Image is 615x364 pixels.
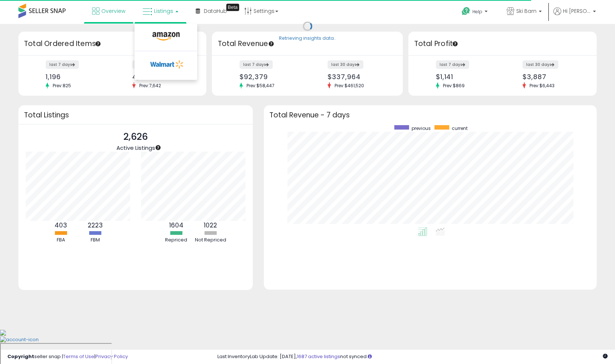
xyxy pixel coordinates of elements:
label: last 7 days [436,60,469,69]
div: Repriced [160,237,193,244]
div: $3,887 [523,73,584,81]
span: Prev: 7,642 [136,82,165,89]
div: $92,379 [240,73,302,81]
span: Help [472,8,482,15]
div: $337,964 [328,73,390,81]
div: Retrieving insights data.. [279,35,336,42]
h3: Total Profit [414,39,591,49]
a: Help [456,1,495,24]
span: previous [412,125,431,131]
div: Tooltip anchor [452,40,458,47]
span: Overview [101,7,125,15]
div: Tooltip anchor [155,144,161,151]
h3: Total Ordered Items [24,39,201,49]
div: Tooltip anchor [95,40,101,47]
div: 4,554 [132,73,193,81]
div: Not Repriced [194,237,227,244]
span: current [452,125,468,131]
div: 1,196 [46,73,107,81]
h3: Total Listings [24,112,247,118]
div: $1,141 [436,73,497,81]
span: Listings [154,7,173,15]
b: 1604 [169,221,184,230]
span: Prev: $869 [439,82,468,89]
b: 1022 [204,221,217,230]
b: 2223 [88,221,103,230]
span: Hi [PERSON_NAME] [563,7,591,15]
span: DataHub [204,7,227,15]
span: Prev: $461,520 [331,82,368,89]
span: Active Listings [116,144,155,152]
span: Prev: $58,447 [243,82,278,89]
label: last 30 days [132,60,168,69]
div: FBA [44,237,77,244]
span: Prev: $6,443 [526,82,558,89]
label: last 7 days [46,60,79,69]
i: Get Help [461,7,471,16]
div: Tooltip anchor [268,40,275,47]
span: Ski Barn [516,7,537,15]
span: Prev: 825 [49,82,75,89]
h3: Total Revenue [217,39,397,49]
p: 2,626 [116,130,155,144]
b: 403 [55,221,67,230]
label: last 30 days [523,60,558,69]
div: Tooltip anchor [226,4,239,11]
a: Hi [PERSON_NAME] [553,7,596,24]
div: FBM [78,237,112,244]
h3: Total Revenue - 7 days [269,112,591,118]
label: last 7 days [240,60,273,69]
label: last 30 days [328,60,363,69]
